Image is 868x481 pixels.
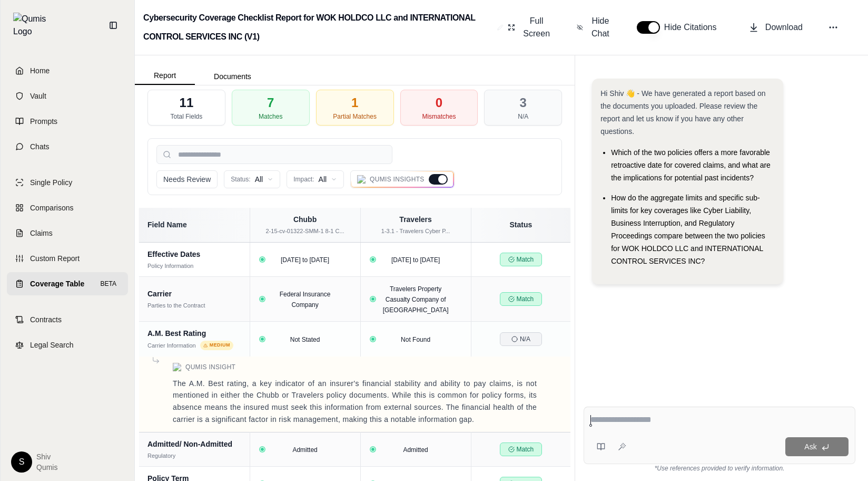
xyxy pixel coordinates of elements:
span: Match [500,292,542,306]
div: 1 [351,94,358,111]
div: 0 [436,94,442,111]
span: How do the aggregate limits and specific sub-limits for key coverages like Cyber Liability, Busin... [611,194,765,265]
span: All [319,174,327,185]
div: Parties to the Contract [147,301,205,310]
div: Total Fields [171,112,203,121]
span: Match [500,442,542,456]
a: Vault [7,84,128,108]
span: Qumis [36,462,57,473]
div: Chubb [257,214,354,225]
span: [DATE] to [DATE] [391,256,440,264]
div: 3 [520,94,527,111]
span: Not Stated [290,336,320,343]
span: Prompts [30,116,57,127]
span: Hide Chat [589,15,611,40]
span: Federal Insurance Company [280,291,331,309]
p: The A.M. Best rating, a key indicator of an insurer's financial stability and ability to pay clai... [173,378,537,426]
div: Carrier [147,288,241,299]
button: Status:All [224,170,280,188]
button: Impact:All [287,170,344,188]
a: Single Policy [7,171,128,194]
div: Admitted/ Non-Admitted [147,439,241,449]
span: Legal Search [30,340,74,350]
span: Coverage Table [30,278,84,289]
button: Download [744,17,807,38]
button: Needs Review [156,170,218,188]
h2: Cybersecurity Coverage Checklist Report for WOK HOLDCO LLC and INTERNATIONAL CONTROL SERVICES INC... [143,8,493,46]
a: Comparisons [7,196,128,219]
span: [DATE] to [DATE] [281,256,329,264]
span: Single Policy [30,177,72,188]
span: Download [765,21,803,34]
span: Medium [200,341,233,350]
div: 1-3.1 - Travelers Cyber P... [367,227,465,236]
button: Ask [785,437,849,456]
span: Not Found [401,336,430,343]
div: Effective Dates [147,249,241,259]
a: Contracts [7,308,128,331]
div: 2-15-cv-01322-SMM-1 8-1 C... [257,227,354,236]
span: Contracts [30,314,62,325]
a: Home [7,59,128,82]
button: Full Screen [504,11,556,44]
span: Impact: [293,175,314,184]
img: Qumis Logo [13,13,53,38]
span: Ask [804,442,816,451]
img: Qumis Logo [173,363,181,371]
div: 7 [267,94,274,111]
div: Mismatches [422,112,456,121]
div: *Use references provided to verify information. [584,464,855,473]
img: Qumis Logo [357,175,366,184]
div: A.M. Best Rating [147,328,241,339]
div: N/A [518,112,528,121]
div: Matches [259,112,282,121]
span: Full Screen [521,15,551,40]
a: Custom Report [7,247,128,270]
span: Qumis Insights [370,175,425,184]
div: 11 [180,94,194,111]
span: N/A [500,332,542,346]
span: Match [500,253,542,266]
span: Shiv [36,451,57,462]
th: Field Name [139,208,250,242]
a: Coverage TableBETA [7,272,128,295]
span: BETA [97,278,120,289]
button: Hide Chat [573,11,616,44]
button: Report [135,67,195,85]
th: Status [471,208,570,242]
div: Regulatory [147,451,175,460]
span: Comparisons [30,203,73,213]
span: Admitted [403,446,428,454]
div: Carrier Information [147,341,196,350]
span: Status: [231,175,250,184]
div: Travelers [367,214,465,225]
button: Collapse sidebar [105,17,122,34]
a: Legal Search [7,333,128,357]
button: Documents [195,68,270,85]
span: All [255,174,263,185]
a: Prompts [7,110,128,133]
span: Vault [30,91,46,101]
div: Partial Matches [333,112,377,121]
div: S [11,451,32,473]
span: Hide Citations [664,21,723,34]
span: Hi Shiv 👋 - We have generated a report based on the documents you uploaded. Please review the rep... [600,89,765,136]
span: Travelers Property Casualty Company of [GEOGRAPHIC_DATA] [383,285,449,314]
span: Which of the two policies offers a more favorable retroactive date for covered claims, and what a... [611,148,771,182]
a: Chats [7,135,128,158]
span: Chats [30,141,50,152]
span: Admitted [292,446,317,454]
a: Claims [7,222,128,245]
span: Qumis Insight [185,363,235,371]
span: Home [30,65,50,76]
span: Custom Report [30,253,80,264]
div: Policy Information [147,262,193,271]
span: Claims [30,228,53,238]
